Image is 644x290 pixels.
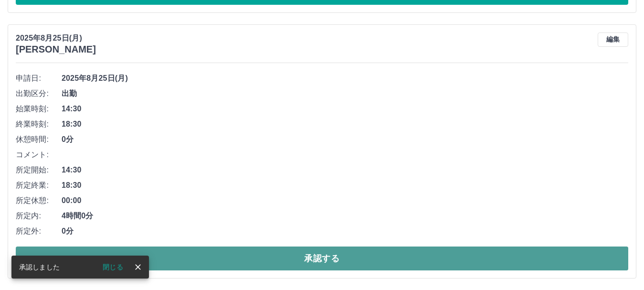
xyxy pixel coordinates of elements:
[16,88,62,99] span: 出勤区分:
[16,247,628,270] button: 承認する
[16,73,62,84] span: 申請日:
[16,149,62,161] span: コメント:
[16,103,62,115] span: 始業時刻:
[16,226,62,237] span: 所定外:
[62,103,628,115] span: 14:30
[62,118,628,130] span: 18:30
[16,195,62,206] span: 所定休憩:
[95,260,131,274] button: 閉じる
[131,260,145,274] button: close
[62,73,628,84] span: 2025年8月25日(月)
[62,180,628,191] span: 18:30
[16,118,62,130] span: 終業時刻:
[16,210,62,222] span: 所定内:
[16,180,62,191] span: 所定終業:
[62,164,628,176] span: 14:30
[16,164,62,176] span: 所定開始:
[62,210,628,222] span: 4時間0分
[598,32,628,47] button: 編集
[62,134,628,145] span: 0分
[16,134,62,145] span: 休憩時間:
[19,258,60,276] div: 承認しました
[16,32,96,44] p: 2025年8月25日(月)
[62,226,628,237] span: 0分
[62,195,628,206] span: 00:00
[16,44,96,55] h3: [PERSON_NAME]
[62,88,628,99] span: 出勤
